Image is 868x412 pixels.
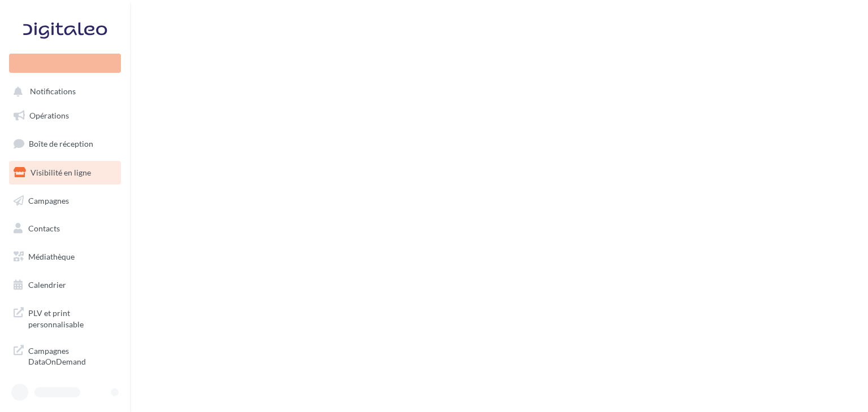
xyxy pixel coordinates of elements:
[7,104,123,128] a: Opérations
[28,343,116,367] span: Campagnes DataOnDemand
[28,252,75,261] span: Médiathèque
[28,280,66,290] span: Calendrier
[7,273,123,297] a: Calendrier
[7,217,123,240] a: Contacts
[29,111,69,120] span: Opérations
[28,305,116,330] span: PLV et print personnalisable
[28,223,60,233] span: Contacts
[7,245,123,269] a: Médiathèque
[31,168,91,177] span: Visibilité en ligne
[7,301,123,334] a: PLV et print personnalisable
[29,139,93,148] span: Boîte de réception
[7,189,123,213] a: Campagnes
[7,132,123,156] a: Boîte de réception
[7,161,123,185] a: Visibilité en ligne
[9,54,121,73] div: Nouvelle campagne
[30,87,76,97] span: Notifications
[28,195,69,205] span: Campagnes
[7,339,123,372] a: Campagnes DataOnDemand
